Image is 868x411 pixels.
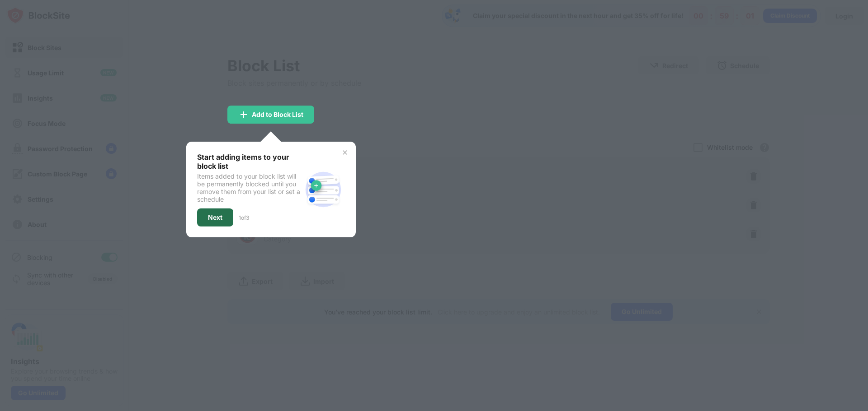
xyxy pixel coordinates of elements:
img: block-site.svg [302,168,345,211]
div: Items added to your block list will be permanently blocked until you remove them from your list o... [197,172,302,203]
div: Start adding items to your block list [197,152,302,171]
div: Add to Block List [252,111,303,118]
img: x-button.svg [341,149,349,156]
div: Next [208,214,222,221]
div: 1 of 3 [239,214,249,221]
